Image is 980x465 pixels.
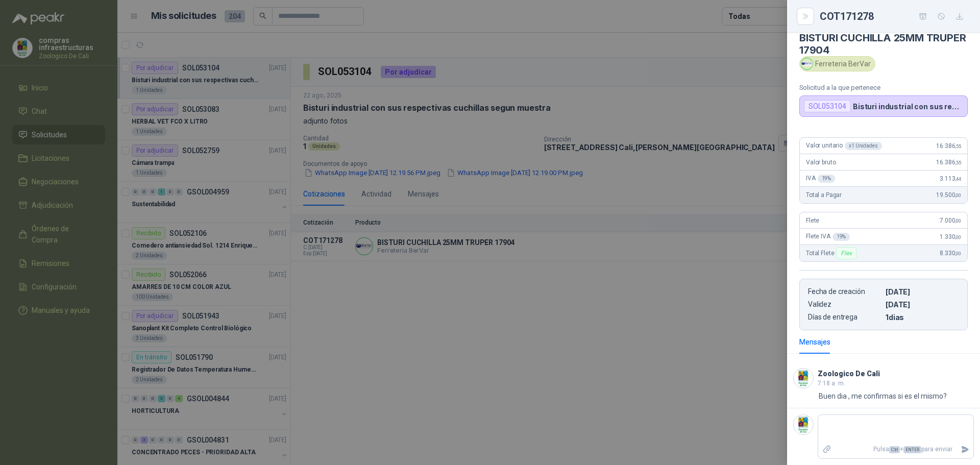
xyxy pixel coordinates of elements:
[818,440,836,458] label: Adjuntar archivos
[801,58,813,69] img: Company Logo
[832,233,850,241] div: 19 %
[818,380,845,387] span: 7:18 a. m.
[806,247,859,259] span: Total Flete
[808,300,881,309] p: Validez
[808,287,881,296] p: Fecha de creación
[799,336,830,348] div: Mensajes
[936,142,961,150] span: 16.386
[794,415,813,434] img: Company Logo
[955,176,961,182] span: ,44
[799,84,968,91] p: Solicitud a la que pertenece
[820,8,968,25] div: COT171278
[806,191,842,199] span: Total a Pagar
[886,313,959,322] p: 1 dias
[936,159,961,166] span: 16.386
[836,247,856,259] div: Flex
[804,100,851,112] div: SOL053104
[806,175,835,183] span: IVA
[808,313,881,322] p: Días de entrega
[940,250,961,257] span: 8.330
[955,160,961,165] span: ,55
[845,142,882,150] div: x 1 Unidades
[886,300,959,309] p: [DATE]
[955,251,961,256] span: ,00
[940,233,961,240] span: 1.330
[819,390,947,402] p: Buen dia , me confirmas si es el mismo?
[940,217,961,224] span: 7.000
[957,440,973,458] button: Enviar
[794,369,813,388] img: Company Logo
[799,56,875,71] div: Ferreteria BerVar
[955,143,961,149] span: ,55
[889,446,900,453] span: Ctrl
[806,159,836,166] span: Valor bruto
[799,10,812,22] button: Close
[886,287,959,296] p: [DATE]
[818,175,836,183] div: 19 %
[936,191,961,199] span: 19.500
[818,371,880,377] h3: Zoologico De Cali
[806,142,882,150] span: Valor unitario
[806,233,850,241] span: Flete IVA
[903,446,921,453] span: ENTER
[940,175,961,182] span: 3.113
[799,32,968,56] h4: BISTURI CUCHILLA 25MM TRUPER 17904
[806,217,819,224] span: Flete
[955,218,961,224] span: ,00
[955,192,961,198] span: ,00
[955,234,961,240] span: ,00
[836,440,957,458] p: Pulsa + para enviar
[853,102,963,111] p: Bisturi industrial con sus respectivas cuchillas segun muestra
